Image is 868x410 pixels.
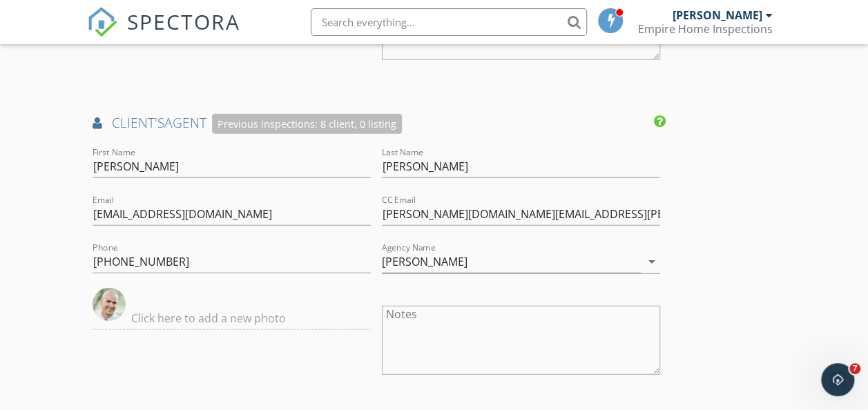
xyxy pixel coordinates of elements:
span: 7 [849,363,860,374]
a: SPECTORA [87,19,240,48]
div: [PERSON_NAME] [672,8,762,22]
i: arrow_drop_down [644,253,660,270]
textarea: Notes [382,306,660,375]
iframe: Intercom live chat [821,363,854,396]
div: Empire Home Inspections [637,22,772,36]
input: Click here to add a new photo [93,307,371,330]
h4: AGENT [93,114,660,134]
span: client's [112,113,164,132]
input: Search everything... [311,8,587,36]
img: data [93,288,126,321]
img: The Best Home Inspection Software - Spectora [87,7,117,37]
span: SPECTORA [127,7,240,36]
div: Previous inspections: 8 client, 0 listing [212,114,402,134]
